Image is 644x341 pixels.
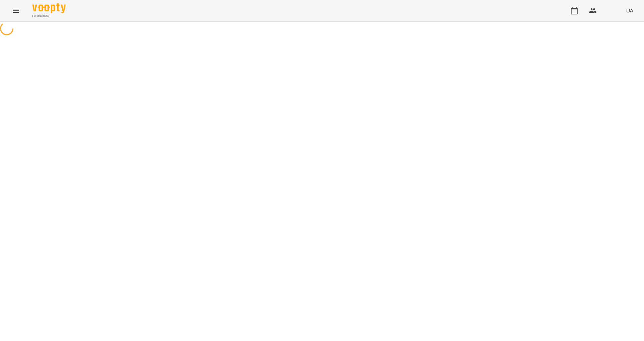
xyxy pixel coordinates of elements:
img: Voopty Logo [32,3,66,13]
img: e3d9bd54c76fbc2fdbb1a4c384183e18.png [607,6,617,15]
span: UA [626,7,633,14]
button: UA [624,4,636,17]
span: For Business [32,14,66,18]
button: Menu [8,3,24,19]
